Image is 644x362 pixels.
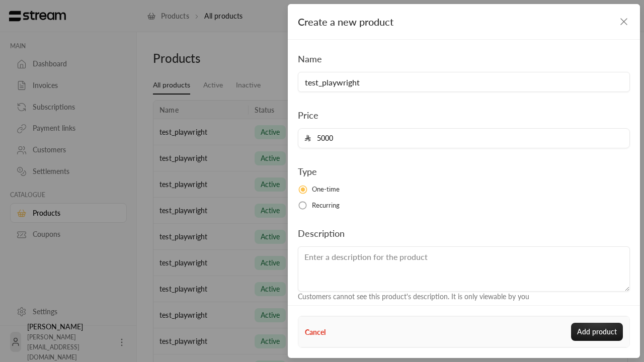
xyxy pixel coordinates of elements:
button: Cancel [305,327,326,337]
span: Customers cannot see this product's description. It is only viewable by you [298,292,529,301]
input: Enter the price for the product [311,129,623,148]
label: Description [298,226,345,240]
button: Add product [571,323,623,341]
label: Type [298,164,317,178]
label: Price [298,108,318,122]
span: Recurring [312,201,340,211]
label: Name [298,52,322,66]
span: One-time [312,185,340,195]
span: Create a new product [298,16,393,28]
input: Enter the name of the product [298,72,630,92]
